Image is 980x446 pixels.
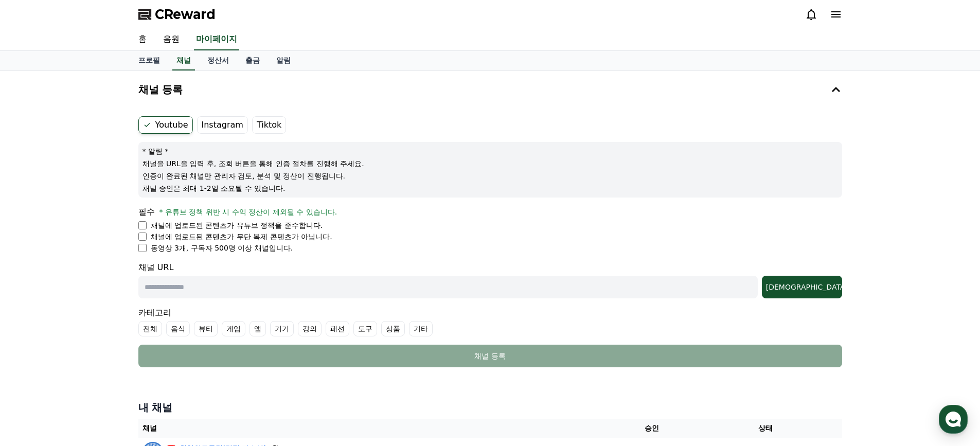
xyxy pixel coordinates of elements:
h4: 채널 등록 [138,84,183,95]
span: 설정 [159,342,171,350]
a: 프로필 [130,51,168,70]
label: Instagram [197,116,248,134]
a: 채널 [172,51,195,70]
label: 게임 [222,321,245,336]
label: Youtube [138,116,193,134]
label: 도구 [353,321,377,336]
div: 채널 등록 [159,351,822,361]
label: 앱 [250,321,266,336]
label: 뷰티 [194,321,218,336]
span: CReward [155,6,216,23]
a: 대화 [68,326,133,352]
span: 필수 [138,207,155,217]
a: CReward [138,6,216,23]
button: [DEMOGRAPHIC_DATA] [762,276,842,298]
label: 기타 [409,321,433,336]
a: 출금 [237,51,268,70]
th: 승인 [614,419,689,438]
a: 마이페이지 [194,29,239,50]
label: 음식 [166,321,190,336]
label: 기기 [270,321,294,336]
a: 홈 [130,29,155,50]
a: 홈 [3,326,68,352]
div: 채널 URL [138,261,842,298]
a: 정산서 [199,51,237,70]
div: [DEMOGRAPHIC_DATA] [766,282,838,292]
label: 전체 [138,321,162,336]
span: * 유튜브 정책 위반 시 수익 정산이 제외될 수 있습니다. [159,208,337,216]
span: 홈 [32,342,39,350]
p: 채널에 업로드된 콘텐츠가 무단 복제 콘텐츠가 아닙니다. [151,231,332,242]
label: 상품 [381,321,405,336]
label: Tiktok [252,116,286,134]
div: 카테고리 [138,307,842,336]
p: 채널을 URL을 입력 후, 조회 버튼을 통해 인증 절차를 진행해 주세요. [142,158,838,169]
label: 강의 [298,321,322,336]
h4: 내 채널 [138,400,842,415]
a: 음원 [155,29,188,50]
a: 알림 [268,51,299,70]
label: 패션 [326,321,349,336]
th: 채널 [138,419,615,438]
span: 대화 [94,342,106,350]
p: 채널 승인은 최대 1-2일 소요될 수 있습니다. [142,183,838,193]
th: 상태 [689,419,842,438]
p: 인증이 완료된 채널만 관리자 검토, 분석 및 정산이 진행됩니다. [142,171,838,181]
button: 채널 등록 [138,345,842,367]
button: 채널 등록 [134,75,846,104]
p: 채널에 업로드된 콘텐츠가 유튜브 정책을 준수합니다. [151,220,323,230]
a: 설정 [133,326,198,352]
p: 동영상 3개, 구독자 500명 이상 채널입니다. [151,243,293,253]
